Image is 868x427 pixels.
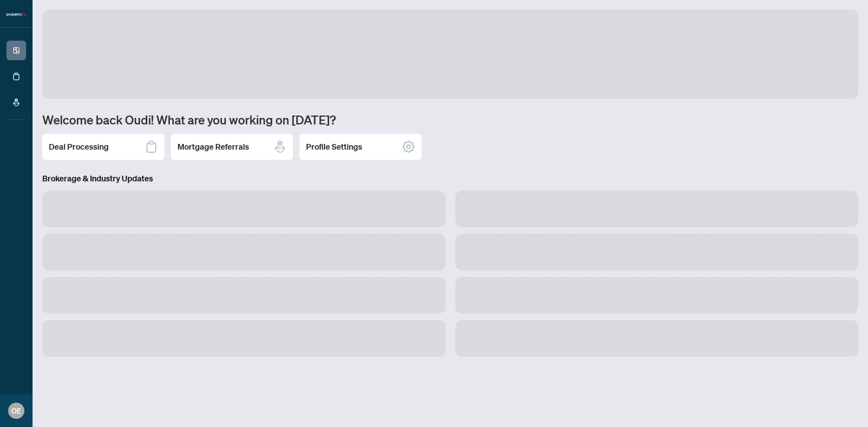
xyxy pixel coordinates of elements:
[42,173,858,184] h3: Brokerage & Industry Updates
[7,12,26,17] img: logo
[42,112,858,127] h1: Welcome back Oudi! What are you working on [DATE]?
[306,141,362,152] h2: Profile Settings
[177,141,249,152] h2: Mortgage Referrals
[11,405,21,416] span: OE
[49,141,109,152] h2: Deal Processing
